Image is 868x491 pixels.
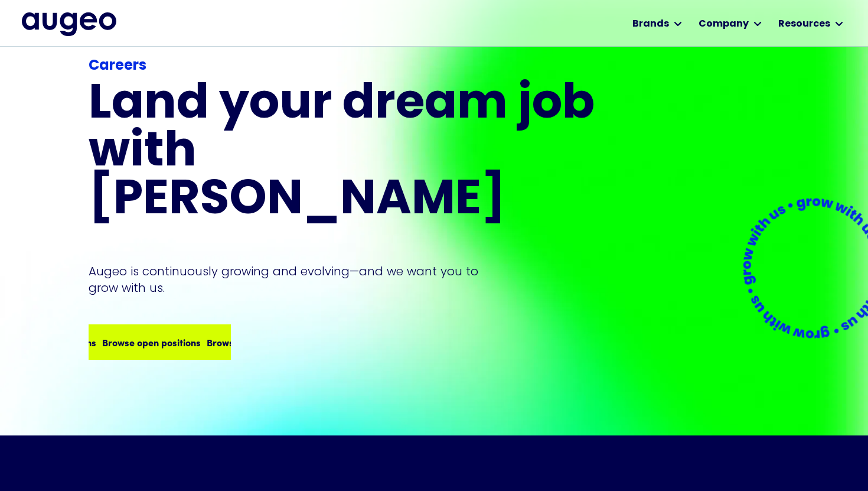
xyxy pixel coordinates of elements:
div: Browse open positions [100,335,199,349]
a: home [22,12,116,36]
img: Augeo's full logo in midnight blue. [22,12,116,36]
div: Resources [778,17,830,31]
a: Browse open positionsBrowse open positionsBrowse open positions [89,324,231,360]
div: Browse open positions [205,335,304,349]
div: Company [699,17,749,31]
h1: Land your dream job﻿ with [PERSON_NAME] [89,82,599,225]
p: Augeo is continuously growing and evolving—and we want you to grow with us. [89,263,495,296]
div: Brands [632,17,669,31]
strong: Careers [89,59,146,73]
